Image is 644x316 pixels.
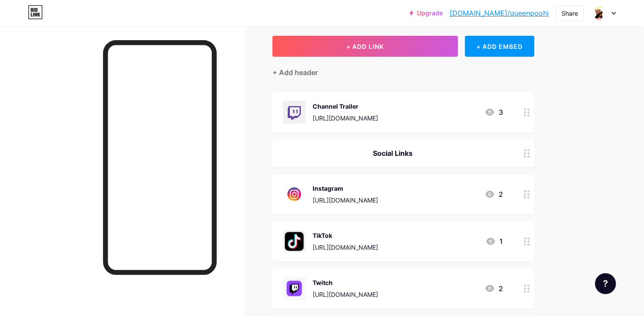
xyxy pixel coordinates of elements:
div: [URL][DOMAIN_NAME] [313,196,378,205]
div: Channel Trailer [313,102,378,111]
div: TikTok [313,231,378,240]
button: + ADD LINK [272,36,458,57]
div: 2 [485,283,503,294]
div: [URL][DOMAIN_NAME] [313,290,378,299]
div: 2 [485,189,503,199]
div: Instagram [313,184,378,193]
div: + Add header [272,67,318,78]
img: Channel Trailer [283,101,306,124]
div: [URL][DOMAIN_NAME] [313,113,378,123]
img: Twitch [283,277,306,300]
span: + ADD LINK [346,43,384,50]
div: 3 [485,107,503,117]
div: Twitch [313,278,378,287]
div: Social Links [283,148,503,158]
img: queenpoohi [590,5,607,21]
div: + ADD EMBED [465,36,534,57]
div: 1 [486,236,503,247]
a: [DOMAIN_NAME]/queenpoohi [450,8,549,18]
img: Instagram [283,183,306,206]
div: [URL][DOMAIN_NAME] [313,243,378,252]
a: Upgrade [410,10,443,17]
img: TikTok [283,230,306,253]
div: Share [561,9,578,18]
